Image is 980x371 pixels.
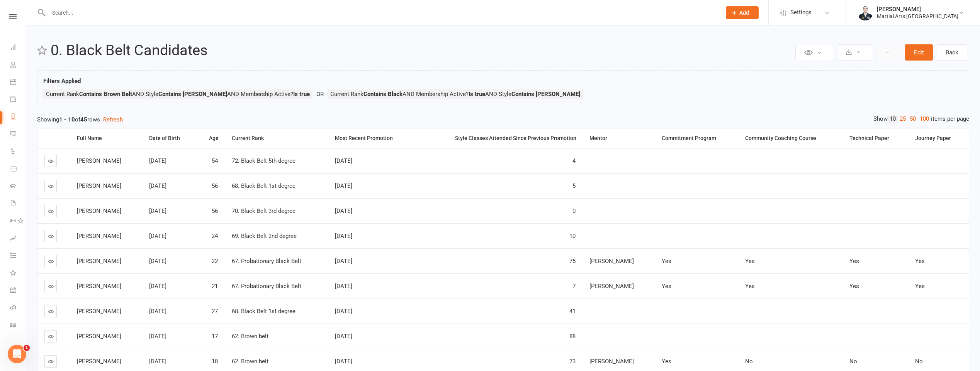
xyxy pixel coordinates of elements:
[132,91,227,98] span: AND Style
[10,74,26,91] a: Calendar
[511,91,580,98] strong: Contains [PERSON_NAME]
[10,317,26,334] a: Class kiosk mode
[915,358,923,365] span: No
[77,358,121,365] span: [PERSON_NAME]
[363,91,403,98] strong: Contains Black
[662,358,671,365] span: Yes
[79,91,132,98] strong: Contains Brown Belt
[335,157,352,164] span: [DATE]
[149,333,166,340] span: [DATE]
[10,109,26,126] a: Reports
[232,157,296,164] span: 72. Black Belt 5th degree
[77,283,121,290] span: [PERSON_NAME]
[10,161,26,178] a: Product Sales
[212,207,218,214] span: 56
[232,308,296,315] span: 68. Black Belt 1st degree
[877,13,958,20] div: Martial Arts [GEOGRAPHIC_DATA]
[77,135,136,141] div: Full Name
[915,283,925,290] span: Yes
[80,116,87,123] strong: 45
[335,233,352,239] span: [DATE]
[915,135,963,141] div: Journey Paper
[10,230,26,248] a: Assessments
[37,115,969,124] div: Showing of rows
[873,115,969,123] div: Show items per page
[77,157,121,164] span: [PERSON_NAME]
[10,57,26,74] a: People
[232,182,296,189] span: 68. Black Belt 1st degree
[212,308,218,315] span: 27
[43,78,81,84] strong: Filters Applied
[589,358,634,365] span: [PERSON_NAME]
[485,91,580,98] span: AND Style
[46,7,716,18] input: Search...
[227,91,310,98] span: AND Membership Active?
[77,308,121,315] span: [PERSON_NAME]
[149,182,166,189] span: [DATE]
[77,182,121,189] span: [PERSON_NAME]
[572,207,576,214] span: 0
[849,135,902,141] div: Technical Paper
[569,358,576,365] span: 73
[569,333,576,340] span: 88
[232,283,301,290] span: 67. Probationary Black Belt
[745,258,755,265] span: Yes
[745,135,836,141] div: Community Coaching Course
[10,91,26,109] a: Payments
[212,258,218,265] span: 22
[158,91,227,98] strong: Contains [PERSON_NAME]
[335,182,352,189] span: [DATE]
[908,115,918,123] a: 50
[149,308,166,315] span: [DATE]
[103,115,123,124] button: Refresh
[149,283,166,290] span: [DATE]
[149,157,166,164] span: [DATE]
[888,115,898,123] a: 10
[589,283,634,290] span: [PERSON_NAME]
[726,6,759,19] button: Add
[232,333,268,340] span: 62. Brown belt
[46,91,132,98] span: Current Rank
[662,258,671,265] span: Yes
[212,233,218,239] span: 24
[59,116,75,123] strong: 1 - 10
[232,233,297,239] span: 69. Black Belt 2nd degree
[403,91,485,98] span: AND Membership Active?
[293,91,310,98] strong: Is true
[212,283,218,290] span: 21
[572,182,576,189] span: 5
[569,233,576,239] span: 10
[149,135,190,141] div: Date of Birth
[204,135,219,141] div: Age
[937,44,967,61] a: Back
[589,258,634,265] span: [PERSON_NAME]
[335,358,352,365] span: [DATE]
[232,258,301,265] span: 67. Probationary Black Belt
[918,115,931,123] a: 100
[335,333,352,340] span: [DATE]
[232,207,296,214] span: 70. Black Belt 3rd degree
[905,44,933,61] button: Edit
[77,207,121,214] span: [PERSON_NAME]
[569,308,576,315] span: 41
[898,115,908,123] a: 25
[335,308,352,315] span: [DATE]
[10,265,26,282] a: What's New
[51,42,793,59] h2: 0. Black Belt Candidates
[330,91,403,98] span: Current Rank
[212,333,218,340] span: 17
[149,207,166,214] span: [DATE]
[662,283,671,290] span: Yes
[212,157,218,164] span: 54
[24,345,30,351] span: 1
[10,282,26,300] a: General attendance kiosk mode
[149,358,166,365] span: [DATE]
[232,358,268,365] span: 62. Brown belt
[569,258,576,265] span: 75
[149,258,166,265] span: [DATE]
[77,333,121,340] span: [PERSON_NAME]
[335,135,410,141] div: Most Recent Promotion
[232,135,322,141] div: Current Rank
[10,39,26,57] a: Dashboard
[77,233,121,239] span: [PERSON_NAME]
